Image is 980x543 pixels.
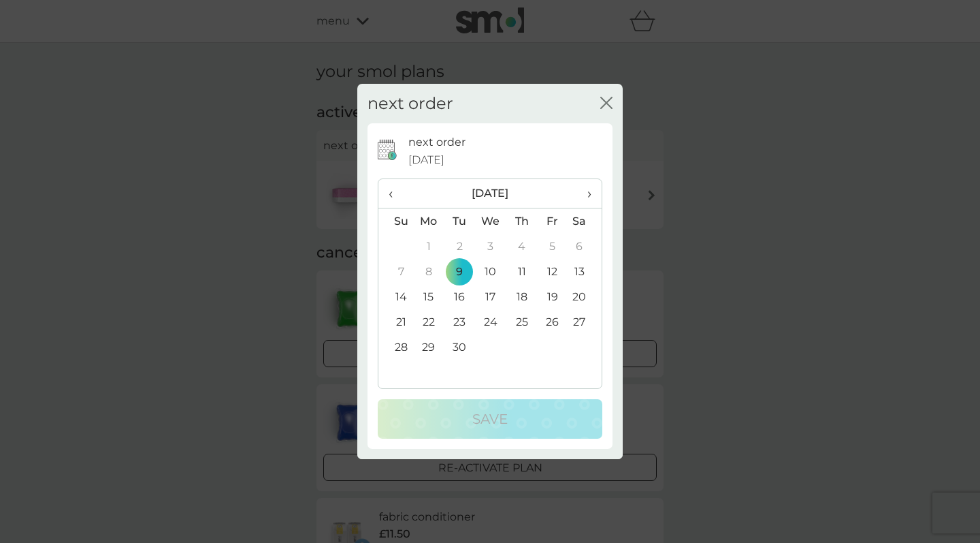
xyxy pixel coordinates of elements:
[506,208,537,234] th: Th
[506,284,537,309] td: 18
[506,234,537,259] td: 4
[568,208,602,234] th: Sa
[413,259,444,284] td: 8
[444,309,475,335] td: 23
[413,208,444,234] th: Mo
[444,259,475,284] td: 9
[568,309,602,335] td: 27
[600,97,612,111] button: close
[472,408,508,430] p: Save
[413,309,444,335] td: 22
[413,335,444,360] td: 29
[537,284,568,309] td: 19
[378,284,413,309] td: 14
[378,208,413,234] th: Su
[506,259,537,284] td: 11
[537,234,568,259] td: 5
[444,208,475,234] th: Tu
[413,284,444,309] td: 15
[378,259,413,284] td: 7
[475,284,506,309] td: 17
[444,335,475,360] td: 30
[506,309,537,335] td: 25
[537,259,568,284] td: 12
[568,284,602,309] td: 20
[378,309,413,335] td: 21
[444,234,475,259] td: 2
[389,179,403,208] span: ‹
[413,234,444,259] td: 1
[408,151,444,169] span: [DATE]
[537,208,568,234] th: Fr
[378,335,413,360] td: 28
[568,234,602,259] td: 6
[378,399,602,439] button: Save
[413,179,568,208] th: [DATE]
[475,309,506,335] td: 24
[578,179,591,208] span: ›
[537,309,568,335] td: 26
[475,259,506,284] td: 10
[444,284,475,309] td: 16
[568,259,602,284] td: 13
[408,134,465,151] p: next order
[367,94,453,114] h2: next order
[475,208,506,234] th: We
[475,234,506,259] td: 3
